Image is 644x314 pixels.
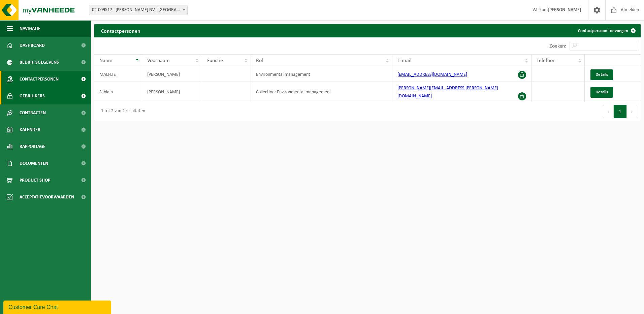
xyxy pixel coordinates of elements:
[20,189,74,206] span: Acceptatievoorwaarden
[20,54,59,71] span: Bedrijfsgegevens
[397,86,498,99] a: [PERSON_NAME][EMAIL_ADDRESS][PERSON_NAME][DOMAIN_NAME]
[207,58,223,63] span: Functie
[3,299,112,314] iframe: chat widget
[603,105,614,118] button: Previous
[590,69,613,80] a: Details
[548,7,581,12] strong: [PERSON_NAME]
[99,58,112,63] span: Naam
[94,24,147,37] h2: Contactpersonen
[251,82,392,102] td: Collection; Environmental management
[94,67,142,82] td: MALFLIET
[142,82,202,102] td: [PERSON_NAME]
[142,67,202,82] td: [PERSON_NAME]
[537,58,555,63] span: Telefoon
[20,104,46,121] span: Contracten
[20,172,50,189] span: Product Shop
[147,58,170,63] span: Voornaam
[20,155,48,172] span: Documenten
[94,82,142,102] td: Sablain
[20,121,40,138] span: Kalender
[627,105,637,118] button: Next
[397,58,412,63] span: E-mail
[20,138,45,155] span: Rapportage
[98,105,145,118] div: 1 tot 2 van 2 resultaten
[614,105,627,118] button: 1
[89,5,187,15] span: 02-009517 - EMELIA NV - GENT
[20,20,40,37] span: Navigatie
[251,67,392,82] td: Environmental management
[256,58,263,63] span: Rol
[573,24,640,37] a: Contactpersoon toevoegen
[89,5,188,15] span: 02-009517 - EMELIA NV - GENT
[20,88,45,104] span: Gebruikers
[595,90,608,94] span: Details
[20,71,59,88] span: Contactpersonen
[595,72,608,77] span: Details
[549,43,566,49] label: Zoeken:
[20,37,45,54] span: Dashboard
[590,87,613,98] a: Details
[397,72,467,77] a: [EMAIL_ADDRESS][DOMAIN_NAME]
